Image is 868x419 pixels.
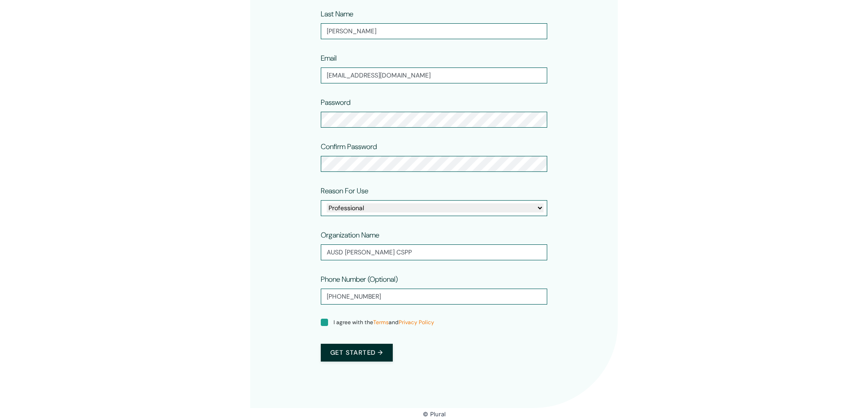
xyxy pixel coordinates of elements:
label: Password [321,97,350,108]
a: Privacy Policy [399,319,434,326]
button: Get started → [321,344,393,362]
small: © Plural [423,411,446,418]
label: Reason For Use [321,186,368,197]
input: Email address [321,67,547,83]
label: Phone Number (Optional) [321,274,398,285]
a: Terms [373,319,389,326]
input: I agree with theTermsandPrivacy Policy [321,319,328,326]
input: Last name [321,23,547,39]
input: Enter organization name [321,244,547,260]
label: Organization Name [321,230,379,241]
span: I agree with the and [334,318,434,326]
label: Last Name [321,9,353,20]
label: Confirm Password [321,141,377,152]
input: Enter phone number [321,289,547,305]
label: Email [321,53,337,64]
